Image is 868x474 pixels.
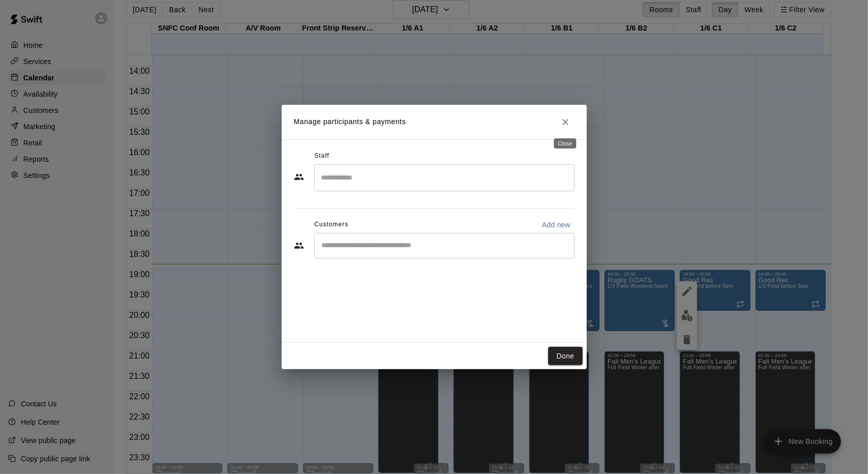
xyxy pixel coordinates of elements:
span: Staff [314,148,329,164]
span: Customers [314,217,348,233]
button: Add new [538,217,575,233]
div: Search staff [314,164,575,191]
div: Close [554,138,576,149]
p: Manage participants & payments [294,116,406,127]
div: Start typing to search customers... [314,233,575,258]
svg: Staff [294,172,304,182]
p: Add new [542,220,571,230]
button: Close [556,113,575,131]
button: Done [548,347,582,366]
svg: Customers [294,241,304,251]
